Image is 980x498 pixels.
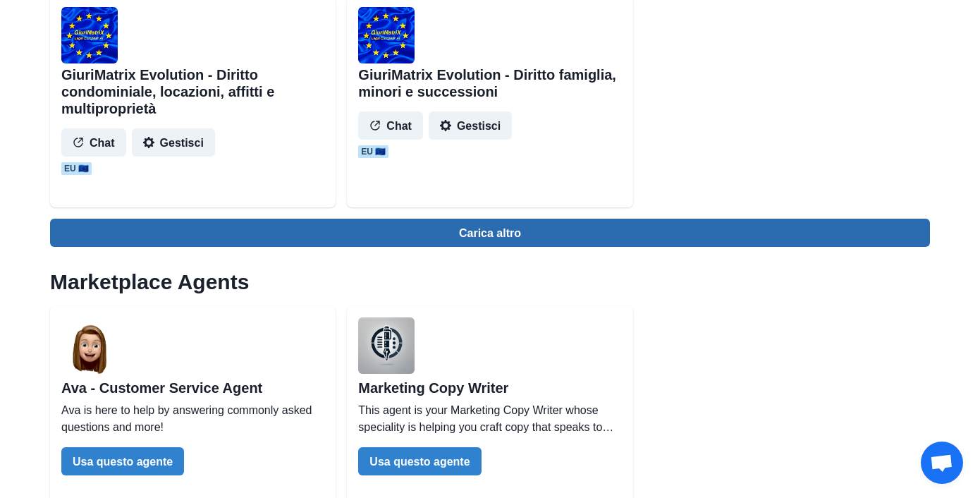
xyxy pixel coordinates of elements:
[61,402,324,436] p: Ava is here to help by answering commonly asked questions and more!
[358,7,415,63] img: user%2F1706%2F743ffb10-1b89-4ca6-9336-2c93b9db6fba
[358,317,415,374] img: user%2F2%2Fdef768d2-bb31-48e1-a725-94a4e8c437fd
[61,447,184,475] button: Usa questo agente
[429,111,512,140] button: Gestisci
[358,145,388,158] span: EU 🇪🇺
[50,269,930,295] h2: Marketplace Agents
[50,219,930,247] button: Carica altro
[61,7,118,63] img: user%2F1706%2F174da808-a3df-4f62-bc81-3bfcd94179e8
[358,402,621,436] p: This agent is your Marketing Copy Writer whose speciality is helping you craft copy that speaks t...
[921,442,963,484] div: Aprire la chat
[61,317,118,374] img: user%2F2%2Fb7ac5808-39ff-453c-8ce1-b371fabf5c1b
[61,66,324,117] h2: GiuriMatrix Evolution - Diritto condominiale, locazioni, affitti e multiproprietà
[61,128,126,157] button: Chat
[61,162,92,175] span: EU 🇪🇺
[132,128,215,157] button: Gestisci
[358,379,621,396] h2: Marketing Copy Writer
[61,379,324,396] h2: Ava - Customer Service Agent
[358,111,423,140] button: Chat
[358,66,621,100] h2: GiuriMatrix Evolution - Diritto famiglia, minori e successioni
[358,447,481,475] button: Usa questo agente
